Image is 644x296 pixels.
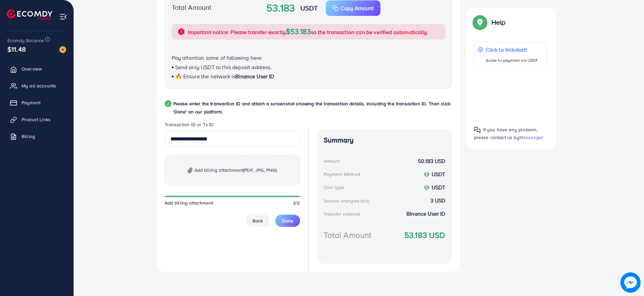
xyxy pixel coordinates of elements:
span: Billing [22,133,35,140]
img: coin [424,185,430,191]
span: Payment [22,99,41,106]
div: Coin type [324,184,344,191]
img: image [620,272,641,293]
p: Copy Amount [341,4,374,12]
span: Add billing attachment [165,199,214,206]
img: alert [177,28,185,36]
div: Payment Method [324,171,360,178]
span: $11.48 [6,42,27,56]
label: Total Amount [172,2,212,12]
strong: USDT [432,170,446,178]
span: My ad accounts [22,82,56,89]
strong: 3 USD [430,197,446,205]
span: Binance User ID [235,73,274,80]
div: Amount [324,158,340,164]
strong: Binance User ID [406,210,445,218]
a: Product Links [5,113,69,126]
img: coin [424,172,430,178]
img: logo [7,9,52,20]
legend: Transaction ID or Tx ID [165,121,300,131]
span: If you have any problem, please contact us by [474,126,538,141]
button: Copy Amount [326,0,380,16]
img: Popup guide [474,16,486,28]
span: Ecomdy Balance [7,37,44,44]
p: Please enter the transaction ID and attach a screenshot showing the transaction details, includin... [173,100,452,116]
h4: Summary [324,136,446,144]
img: Popup guide [474,127,481,133]
div: Service charge [324,197,371,204]
span: Add billing attachment [194,166,277,174]
strong: 50.183 USD [418,157,446,165]
strong: 53.183 [266,1,295,16]
strong: 53.183 USD [404,229,446,241]
span: 2/2 [293,199,300,206]
button: Back [246,215,270,227]
span: (PDF, JPG, PNG) [243,167,277,173]
span: Product Links [22,116,51,123]
a: Overview [5,62,69,76]
div: Total Amount [324,229,372,241]
img: img [188,167,193,173]
span: Done [282,217,293,224]
span: 🔥 Ensure the network is [175,73,236,80]
strong: USDT [432,184,446,191]
a: My ad accounts [5,79,69,92]
img: menu [59,13,67,21]
span: Overview [22,65,42,72]
p: Important notice: Please transfer exactly so the transaction can be verified automatically. [188,27,429,36]
strong: USDT [300,3,318,13]
a: Payment [5,96,69,109]
p: Guide to payment via USDT [486,56,538,64]
p: Send only USDT to this deposit address. [172,63,445,71]
p: Pay attention some of following here: [172,54,445,62]
div: Transfer network [324,211,360,217]
p: Help [491,18,506,26]
span: Back [252,217,263,224]
img: image [59,46,66,53]
button: Done [275,215,300,227]
span: $53.183 [286,26,311,36]
a: Billing [5,130,69,143]
p: Click to kickstart! [486,46,538,54]
div: 2 [165,100,171,107]
span: Messenger [519,134,543,141]
small: (6.00%) [356,198,369,204]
